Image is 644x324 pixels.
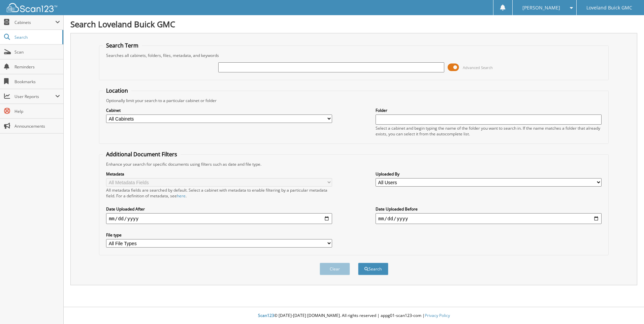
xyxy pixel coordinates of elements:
legend: Additional Document Filters [103,151,181,158]
a: here [177,193,186,199]
span: Scan123 [258,313,274,318]
button: Search [358,263,388,275]
legend: Search Term [103,42,142,49]
div: Optionally limit your search to a particular cabinet or folder [103,98,605,103]
span: Help [14,108,60,114]
span: Bookmarks [14,79,60,85]
div: Select a cabinet and begin typing the name of the folder you want to search in. If the name match... [376,125,602,137]
a: Privacy Policy [425,313,450,318]
label: Uploaded By [376,171,602,177]
label: Cabinet [106,107,332,113]
label: Metadata [106,171,332,177]
span: [PERSON_NAME] [522,6,560,10]
span: Loveland Buick GMC [586,6,632,10]
label: File type [106,232,332,238]
img: scan123-logo-white.svg [7,3,57,12]
label: Date Uploaded After [106,206,332,212]
input: end [376,213,602,224]
span: Cabinets [14,20,55,25]
button: Clear [320,263,350,275]
span: Reminders [14,64,60,70]
h1: Search Loveland Buick GMC [70,19,637,30]
div: Searches all cabinets, folders, files, metadata, and keywords [103,53,605,58]
legend: Location [103,87,131,94]
div: Enhance your search for specific documents using filters such as date and file type. [103,161,605,167]
label: Date Uploaded Before [376,206,602,212]
div: All metadata fields are searched by default. Select a cabinet with metadata to enable filtering b... [106,187,332,199]
span: Announcements [14,123,60,129]
span: Advanced Search [463,65,493,70]
input: start [106,213,332,224]
span: Scan [14,49,60,55]
label: Folder [376,107,602,113]
span: Search [14,34,59,40]
span: User Reports [14,94,55,99]
div: © [DATE]-[DATE] [DOMAIN_NAME]. All rights reserved | appg01-scan123-com | [64,307,644,324]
